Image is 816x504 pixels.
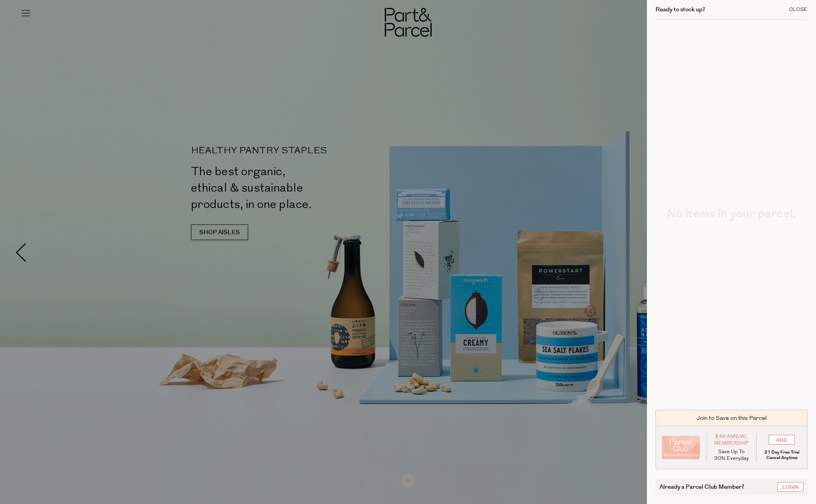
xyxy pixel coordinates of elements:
[659,482,744,491] span: Already a Parcel Club Member?
[712,433,751,447] span: $49 Annual Membership
[656,208,807,220] h2: No items in your parcel.
[769,435,795,445] input: ADD
[762,450,801,461] p: 21 Day Free Trial Cancel Anytime
[656,7,705,13] h2: Ready to stock up?
[789,7,807,12] div: Close
[656,410,807,426] div: Join to Save on this Parcel
[712,448,751,462] p: Save Up To 30% Everyday
[777,482,803,492] a: Login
